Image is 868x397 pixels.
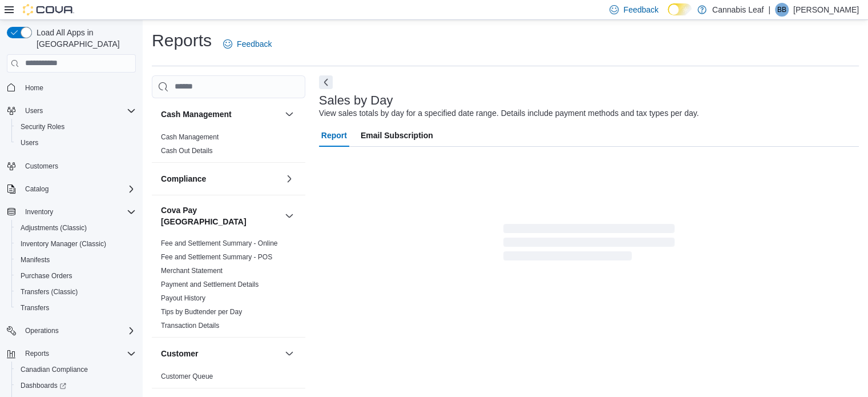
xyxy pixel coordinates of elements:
[152,130,305,162] div: Cash Management
[16,253,54,267] a: Manifests
[2,346,140,362] button: Reports
[161,252,272,262] span: Fee and Settlement Summary - POS
[161,204,280,227] button: Cova Pay [GEOGRAPHIC_DATA]
[25,349,49,358] span: Reports
[21,324,63,338] button: Operations
[16,301,136,315] span: Transfers
[23,4,74,15] img: Cova
[16,379,136,392] span: Dashboards
[161,109,232,120] h3: Cash Management
[161,322,219,330] a: Transaction Details
[2,323,140,339] button: Operations
[21,381,66,390] span: Dashboards
[712,3,764,17] p: Cannabis Leaf
[161,253,272,261] a: Fee and Settlement Summary - POS
[161,239,278,247] a: Fee and Settlement Summary - Online
[11,284,140,300] button: Transfers (Classic)
[21,81,48,95] a: Home
[25,106,43,115] span: Users
[16,363,92,376] a: Canadian Compliance
[161,321,219,330] span: Transaction Details
[321,124,347,147] span: Report
[21,303,49,312] span: Transfers
[161,307,242,316] span: Tips by Budtender per Day
[161,348,280,359] button: Customer
[21,365,88,374] span: Canadian Compliance
[282,107,296,121] button: Cash Management
[25,83,43,93] span: Home
[161,239,278,248] span: Fee and Settlement Summary - Online
[161,294,205,303] span: Payout History
[16,253,136,267] span: Manifests
[21,159,63,173] a: Customers
[161,266,223,275] span: Merchant Statement
[16,221,136,235] span: Adjustments (Classic)
[668,15,668,16] span: Dark Mode
[16,120,136,134] span: Security Roles
[21,159,136,173] span: Customers
[793,3,859,17] p: [PERSON_NAME]
[11,119,140,135] button: Security Roles
[11,268,140,284] button: Purchase Orders
[21,223,87,232] span: Adjustments (Classic)
[21,122,64,131] span: Security Roles
[21,104,136,118] span: Users
[11,252,140,268] button: Manifests
[16,136,43,150] a: Users
[152,29,212,52] h1: Reports
[2,79,140,96] button: Home
[11,135,140,151] button: Users
[21,182,136,196] span: Catalog
[16,363,136,376] span: Canadian Compliance
[161,280,259,288] a: Payment and Settlement Details
[16,237,111,251] a: Inventory Manager (Classic)
[16,269,77,283] a: Purchase Orders
[16,269,136,283] span: Purchase Orders
[2,204,140,220] button: Inventory
[668,3,692,15] input: Dark Mode
[161,372,213,381] span: Customer Queue
[21,347,136,360] span: Reports
[16,120,69,134] a: Security Roles
[16,379,71,392] a: Dashboards
[161,372,213,380] a: Customer Queue
[16,136,136,150] span: Users
[161,133,219,142] span: Cash Management
[16,237,136,251] span: Inventory Manager (Classic)
[161,308,242,316] a: Tips by Budtender per Day
[161,146,213,155] span: Cash Out Details
[282,209,296,223] button: Cova Pay [GEOGRAPHIC_DATA]
[319,75,333,89] button: Next
[16,221,91,235] a: Adjustments (Classic)
[21,81,136,95] span: Home
[25,185,49,194] span: Catalog
[11,300,140,316] button: Transfers
[32,27,136,50] span: Load All Apps in [GEOGRAPHIC_DATA]
[503,226,675,263] span: Loading
[319,94,393,107] h3: Sales by Day
[2,103,140,119] button: Users
[21,104,47,118] button: Users
[775,3,789,17] div: Bobby Bassi
[21,239,106,248] span: Inventory Manager (Classic)
[161,147,213,155] a: Cash Out Details
[2,181,140,197] button: Catalog
[237,38,272,50] span: Feedback
[21,347,54,360] button: Reports
[361,124,433,147] span: Email Subscription
[21,205,58,219] button: Inventory
[282,347,296,360] button: Customer
[161,267,223,275] a: Merchant Statement
[25,207,53,216] span: Inventory
[282,172,296,186] button: Compliance
[11,362,140,378] button: Canadian Compliance
[161,348,198,359] h3: Customer
[11,236,140,252] button: Inventory Manager (Classic)
[21,138,38,147] span: Users
[21,287,78,296] span: Transfers (Classic)
[152,236,305,337] div: Cova Pay [GEOGRAPHIC_DATA]
[623,4,658,15] span: Feedback
[25,162,58,171] span: Customers
[777,3,786,17] span: BB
